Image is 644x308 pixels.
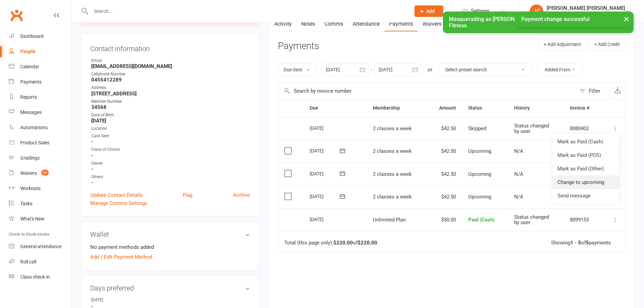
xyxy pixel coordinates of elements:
[373,148,412,154] span: 2 classes a week
[91,139,250,145] strong: -
[9,29,71,44] a: Dashboard
[20,259,36,264] div: Roll call
[284,240,377,246] div: Total (this page only): of
[564,117,601,140] td: 8080402
[233,191,250,199] a: Archive
[468,194,491,200] span: Upcoming
[514,214,549,226] span: Status changed by user
[620,11,633,26] button: ×
[333,240,353,246] strong: $220.00
[564,99,601,117] th: Invoice #
[514,148,523,154] span: N/A
[552,148,619,162] a: Mark as Paid (POS)
[468,148,491,154] span: Upcoming
[428,117,462,140] td: $42.50
[278,64,315,76] button: Due date
[552,135,619,148] a: Mark as Paid (Cash)
[8,7,25,24] a: Clubworx
[428,66,432,74] div: or
[91,57,250,64] div: Email
[547,11,625,17] div: ABDE Fitness
[514,123,549,135] span: Status changed by user
[310,168,341,179] div: [DATE]
[89,6,406,16] input: Search...
[91,91,250,97] strong: [STREET_ADDRESS]
[428,140,462,163] td: $42.50
[9,120,71,135] a: Automations
[373,217,406,223] span: Unlimited Plan
[91,180,250,186] strong: -
[91,152,250,159] strong: -
[9,239,71,254] a: General attendance kiosk mode
[91,77,250,83] strong: 0455412289
[20,274,50,280] div: Class check-in
[552,175,619,189] a: Change to upcoming
[20,110,42,115] div: Messages
[9,59,71,74] a: Calendar
[90,243,250,251] li: No payment methods added
[9,269,71,285] a: Class kiosk mode
[468,125,486,132] span: Skipped
[538,64,582,76] button: Added From
[91,98,250,105] div: Member Number
[9,254,71,269] a: Roll call
[426,8,435,14] span: Add
[367,99,428,117] th: Membership
[91,133,250,139] div: Card Sent
[91,125,250,132] div: Location
[20,125,48,130] div: Automations
[20,216,45,221] div: What's New
[9,211,71,227] a: What's New
[90,253,152,261] a: Add / Edit Payment Method
[414,5,443,17] button: Add
[278,83,576,99] input: Search by invoice number
[428,99,462,117] th: Amount
[91,146,250,153] div: Class of Choice
[90,284,250,292] h3: Days preferred
[91,63,250,69] strong: [EMAIL_ADDRESS][DOMAIN_NAME]
[91,297,147,303] div: [DATE]
[20,186,41,191] div: Workouts
[91,160,250,167] div: Owner
[428,208,462,231] td: $50.00
[508,99,564,117] th: History
[9,166,71,181] a: Waivers 24
[462,99,508,117] th: Status
[9,150,71,166] a: Gradings
[373,171,412,177] span: 2 classes a week
[310,191,341,202] div: [DATE]
[90,199,147,207] a: Manage Comms Settings
[310,123,341,133] div: [DATE]
[547,5,625,11] div: [PERSON_NAME] [PERSON_NAME]
[20,49,35,54] div: People
[358,240,377,246] strong: $220.00
[586,240,589,246] strong: 5
[20,64,39,69] div: Calendar
[310,214,341,224] div: [DATE]
[20,155,40,161] div: Gradings
[551,240,611,246] div: Showing of payments
[9,44,71,59] a: People
[570,240,581,246] strong: 1 - 5
[538,38,587,50] button: + Add Adjustment
[514,171,523,177] span: N/A
[564,208,601,231] td: 8099153
[20,94,37,100] div: Reports
[468,171,491,177] span: Upcoming
[20,201,32,206] div: Tasks
[471,3,490,19] span: Settings
[20,244,62,249] div: General attendance
[304,99,367,117] th: Due
[589,38,626,50] button: + Add Credit
[183,191,192,199] a: Flag
[20,140,49,145] div: Product Sales
[91,71,250,77] div: Cellphone Number
[468,217,495,223] span: Paid (Cash)
[20,170,37,176] div: Waivers
[9,181,71,196] a: Workouts
[91,112,250,118] div: Date of Birth
[91,174,250,180] div: Others
[9,74,71,90] a: Payments
[515,11,634,27] div: Payment change successful
[576,83,610,99] button: Filter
